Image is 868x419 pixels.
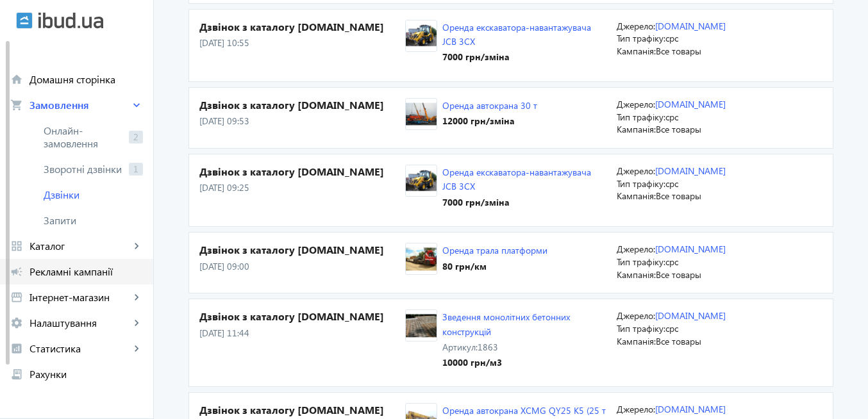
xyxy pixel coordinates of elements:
[199,37,405,49] p: [DATE] 10:55
[406,168,437,194] img: 16411629ba48449f9f6601016154778-1b9b61568f.jpg
[199,181,405,194] p: [DATE] 09:25
[655,243,726,255] a: [DOMAIN_NAME]
[442,196,606,209] div: 7000 грн /зміна
[29,99,130,111] span: Замовлення
[617,177,665,190] span: Тип трафіку:
[199,243,405,257] h4: Дзвінок з каталогу [DOMAIN_NAME]
[10,99,23,111] mat-icon: shopping_cart
[199,20,405,34] h4: Дзвінок з каталогу [DOMAIN_NAME]
[442,51,606,63] div: 7000 грн /зміна
[44,163,124,176] span: Зворотні дзвінки
[617,403,655,415] span: Джерело:
[10,73,23,86] mat-icon: home
[29,240,130,252] span: Каталог
[442,99,537,111] a: Оренда автокрана 30 т
[617,243,655,255] span: Джерело:
[617,256,665,268] span: Тип трафіку:
[655,403,726,415] a: [DOMAIN_NAME]
[129,131,143,144] span: 2
[10,342,23,355] mat-icon: analytics
[29,342,130,355] span: Статистика
[199,309,405,324] h4: Дзвінок з каталогу [DOMAIN_NAME]
[617,45,656,57] span: Кампанія:
[130,99,143,111] mat-icon: keyboard_arrow_right
[130,342,143,355] mat-icon: keyboard_arrow_right
[655,309,726,322] a: [DOMAIN_NAME]
[442,260,547,273] div: 80 грн /км
[617,111,665,123] span: Тип трафіку:
[665,322,678,334] span: cpc
[656,268,701,281] span: Все товары
[665,256,678,268] span: cpc
[655,20,726,32] a: [DOMAIN_NAME]
[442,356,606,369] div: 10000 грн /м3
[199,403,405,417] h4: Дзвінок з каталогу [DOMAIN_NAME]
[10,240,23,252] mat-icon: grid_view
[617,32,665,44] span: Тип трафіку:
[406,22,437,49] img: 16411629ba48449f9f6601016154778-1b9b61568f.jpg
[617,309,655,322] span: Джерело:
[665,32,678,44] span: cpc
[442,311,570,337] a: Зведення монолітних бетонних конструкцій
[406,246,437,272] img: 5a3bad9c152ec1720-_%D0%BF%D0%BB%D0%B0%D1%82%D1%84%D0%BE%D1%80%D0%BC%D0%B0_%D0%9C%D0%B5%D1%80%D1%8...
[406,313,437,339] img: 5e314df29e1796316-monolit_gbi_k-i.com.ua.jpg
[44,124,124,150] span: Онлайн-замовлення
[199,165,405,179] h4: Дзвінок з каталогу [DOMAIN_NAME]
[665,111,678,123] span: cpc
[44,214,143,227] span: Запити
[655,98,726,110] a: [DOMAIN_NAME]
[478,341,498,353] span: 1863
[10,291,23,304] mat-icon: storefront
[656,123,701,135] span: Все товары
[199,327,405,340] p: [DATE] 11:44
[29,265,143,278] span: Рекламні кампанії
[617,322,665,334] span: Тип трафіку:
[29,368,143,381] span: Рахунки
[656,335,701,347] span: Все товары
[442,21,591,47] a: Оренда екскаватора-навантажувача JCB 3CX
[406,101,437,127] img: 5a3cc2309102f2692-18qb6m.png
[10,265,23,278] mat-icon: campaign
[199,98,405,112] h4: Дзвінок з каталогу [DOMAIN_NAME]
[442,244,547,256] a: Оренда трала платформи
[617,268,656,281] span: Кампанія:
[130,240,143,252] mat-icon: keyboard_arrow_right
[617,190,656,202] span: Кампанія:
[617,123,656,135] span: Кампанія:
[442,115,537,127] div: 12000 грн /зміна
[29,316,130,329] span: Налаштування
[617,335,656,347] span: Кампанія:
[16,12,33,29] img: ibud.svg
[38,12,103,29] img: ibud_text.svg
[442,166,591,192] a: Оренда екскаватора-навантажувача JCB 3CX
[656,190,701,202] span: Все товары
[29,73,143,86] span: Домашня сторінка
[130,316,143,329] mat-icon: keyboard_arrow_right
[10,316,23,329] mat-icon: settings
[617,165,655,177] span: Джерело:
[442,341,478,353] span: Артикул:
[665,177,678,190] span: cpc
[655,165,726,177] a: [DOMAIN_NAME]
[129,163,143,176] span: 1
[10,368,23,381] mat-icon: receipt_long
[617,98,655,110] span: Джерело:
[199,115,405,127] p: [DATE] 09:53
[130,291,143,304] mat-icon: keyboard_arrow_right
[617,20,655,32] span: Джерело:
[199,260,405,273] p: [DATE] 09:00
[656,45,701,57] span: Все товары
[44,188,143,201] span: Дзвінки
[29,291,130,304] span: Інтернет-магазин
